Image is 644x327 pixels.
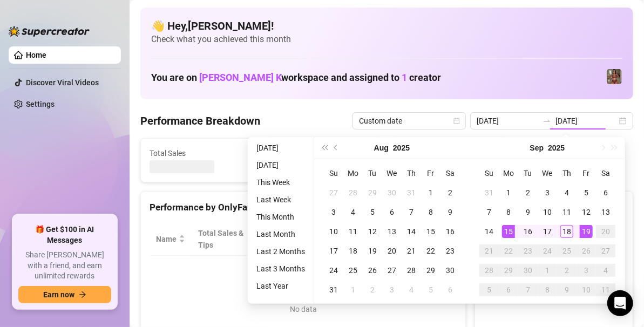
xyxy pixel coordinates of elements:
span: Check what you achieved this month [151,33,622,45]
th: Chat Conversion [385,223,457,256]
span: swap-right [543,117,551,125]
img: logo-BBDzfeDw.svg [9,26,90,37]
span: Earn now [43,290,74,299]
span: Messages Sent [401,147,499,159]
a: Discover Viral Videos [26,78,99,87]
span: Share [PERSON_NAME] with a friend, and earn unlimited rewards [18,250,111,282]
span: Custom date [359,113,459,129]
a: Settings [26,100,55,108]
span: [PERSON_NAME] K [199,72,281,83]
th: Name [150,223,192,256]
h1: You are on workspace and assigned to creator [151,72,441,84]
div: Est. Hours Worked [266,227,315,251]
span: Total Sales [150,147,248,159]
input: Start date [477,115,538,127]
span: arrow-right [79,291,86,298]
span: to [543,117,551,125]
th: Sales / Hour [330,223,385,256]
div: No data [160,303,446,315]
span: Chat Conversion [392,227,442,251]
span: 1 [402,72,407,83]
span: Sales / Hour [336,227,370,251]
div: Open Intercom Messenger [607,290,633,316]
span: Name [156,233,177,245]
span: calendar [453,118,460,124]
th: Total Sales & Tips [192,223,260,256]
button: Earn nowarrow-right [18,286,111,303]
a: Home [26,51,46,59]
h4: 👋 Hey, [PERSON_NAME] ! [151,18,622,33]
div: Performance by OnlyFans Creator [150,200,457,215]
span: 🎁 Get $100 in AI Messages [18,224,111,246]
h4: Performance Breakdown [140,113,260,128]
input: End date [555,115,617,127]
img: Greek [607,69,622,84]
span: Total Sales & Tips [198,227,245,251]
div: Sales by OnlyFans Creator [484,200,624,215]
span: Active Chats [275,147,373,159]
